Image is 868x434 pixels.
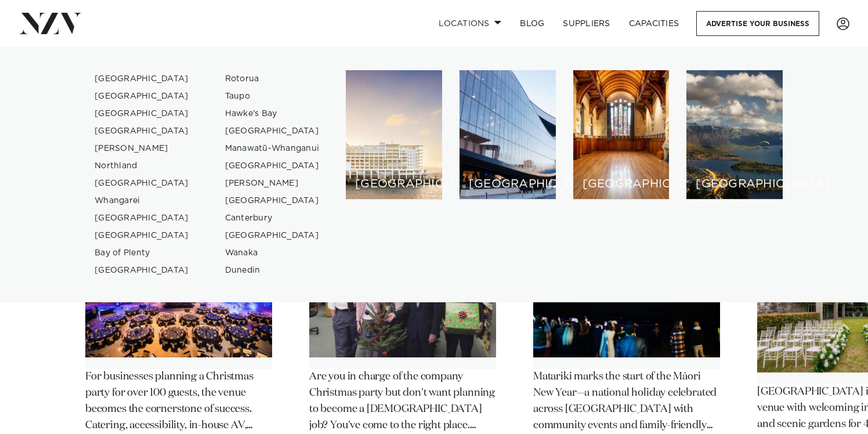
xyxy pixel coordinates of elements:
a: SUPPLIERS [554,11,619,36]
a: Whangarei [85,192,198,209]
a: [GEOGRAPHIC_DATA] [85,105,198,122]
a: Canterbury [216,209,329,227]
a: Capacities [620,11,689,36]
a: [GEOGRAPHIC_DATA] [216,227,329,244]
a: Taupo [216,88,329,105]
h6: [GEOGRAPHIC_DATA] [583,178,660,190]
img: nzv-logo.png [19,13,82,34]
a: Queenstown venues [GEOGRAPHIC_DATA] [686,70,783,200]
a: [GEOGRAPHIC_DATA] [85,262,198,279]
p: Are you in charge of the company Christmas party but don't want planning to become a [DEMOGRAPHIC... [309,369,496,434]
a: [GEOGRAPHIC_DATA] [85,88,198,105]
p: Matariki marks the start of the Māori New Year—a national holiday celebrated across [GEOGRAPHIC_D... [533,369,720,434]
a: Auckland venues [GEOGRAPHIC_DATA] [346,70,442,200]
a: [GEOGRAPHIC_DATA] [85,122,198,140]
a: 6 Easy-to-Plan Christmas Party Ideas for Small Businesses 6 Easy-to-Plan Christmas Party Ideas fo... [309,175,496,434]
a: Wellington venues [GEOGRAPHIC_DATA] [460,70,556,200]
a: BLOG [511,11,554,36]
a: Hawke's Bay [216,105,329,122]
a: [GEOGRAPHIC_DATA] [85,70,198,88]
a: Bay of Plenty [85,244,198,262]
a: Advertise your business [696,11,819,36]
a: Manawatū-Whanganui [216,140,329,157]
a: [GEOGRAPHIC_DATA] [216,157,329,175]
h6: [GEOGRAPHIC_DATA] [469,178,547,190]
a: [PERSON_NAME] [85,140,198,157]
a: [GEOGRAPHIC_DATA] [216,192,329,209]
a: Northland [85,157,198,175]
h6: [GEOGRAPHIC_DATA] [355,178,433,190]
a: Wanaka [216,244,329,262]
a: Christchurch venues [GEOGRAPHIC_DATA] [573,70,670,200]
a: Locations [429,11,511,36]
a: Matariki - Where to Celebrate the Māori New Year in [DATE] Matariki - Where to Celebrate the Māor... [533,175,720,434]
a: [GEOGRAPHIC_DATA] [85,209,198,227]
p: For businesses planning a Christmas party for over 100 guests, the venue becomes the cornerstone ... [85,369,272,434]
a: Rotorua [216,70,329,88]
a: [GEOGRAPHIC_DATA] [85,175,198,192]
a: [PERSON_NAME] [216,175,329,192]
a: [GEOGRAPHIC_DATA] [216,122,329,140]
a: Dunedin [216,262,329,279]
h6: [GEOGRAPHIC_DATA] [696,178,773,190]
a: 6 Christmas Party Venues for Large-Scale Events 6 Christmas Party Venues for Large-Scale Events F... [85,175,272,434]
a: [GEOGRAPHIC_DATA] [85,227,198,244]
